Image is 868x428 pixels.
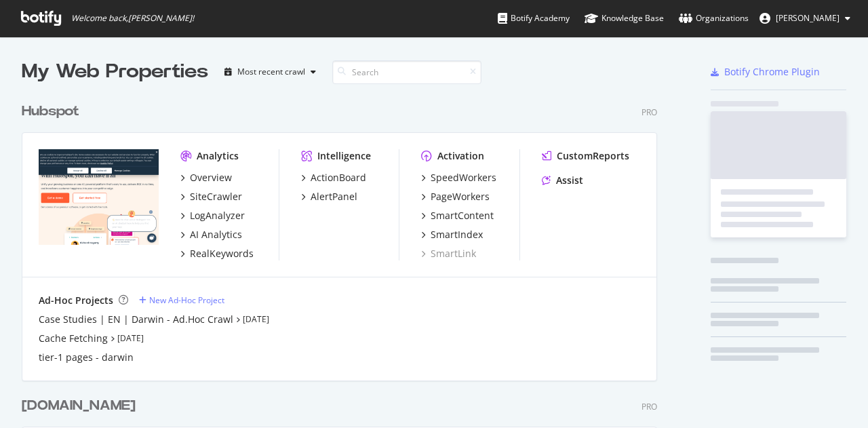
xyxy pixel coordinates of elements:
a: ActionBoard [301,171,366,184]
div: Overview [190,171,232,184]
div: Pro [642,106,657,118]
div: LogAnalyzer [190,209,245,222]
a: SpeedWorkers [421,171,496,184]
div: Analytics [197,149,239,163]
button: [PERSON_NAME] [749,7,861,29]
div: AI Analytics [190,228,242,241]
a: Assist [542,174,583,187]
a: Hubspot [22,102,85,121]
a: CustomReports [542,149,629,163]
div: ActionBoard [311,171,366,184]
span: Welcome back, [PERSON_NAME] ! [71,13,194,24]
div: Intelligence [317,149,371,163]
div: Activation [437,149,484,163]
a: SiteCrawler [180,190,242,203]
div: Organizations [679,12,749,25]
div: [DOMAIN_NAME] [22,396,136,416]
button: Most recent crawl [219,61,321,83]
a: [DATE] [117,332,144,344]
div: Botify Chrome Plugin [724,65,820,79]
a: AI Analytics [180,228,242,241]
div: Assist [556,174,583,187]
div: Pro [642,401,657,412]
a: [DATE] [243,313,269,325]
div: Ad-Hoc Projects [39,294,113,307]
input: Search [332,60,481,84]
div: SiteCrawler [190,190,242,203]
a: SmartLink [421,247,476,260]
div: Knowledge Base [585,12,664,25]
a: RealKeywords [180,247,254,260]
a: SmartIndex [421,228,483,241]
div: Most recent crawl [237,68,305,76]
div: CustomReports [557,149,629,163]
div: Hubspot [22,102,79,121]
div: SmartContent [431,209,494,222]
a: AlertPanel [301,190,357,203]
div: New Ad-Hoc Project [149,294,224,306]
div: My Web Properties [22,58,208,85]
img: hubspot.com [39,149,159,246]
div: RealKeywords [190,247,254,260]
a: Overview [180,171,232,184]
a: New Ad-Hoc Project [139,294,224,306]
div: SmartIndex [431,228,483,241]
div: AlertPanel [311,190,357,203]
a: LogAnalyzer [180,209,245,222]
a: PageWorkers [421,190,490,203]
div: SpeedWorkers [431,171,496,184]
a: SmartContent [421,209,494,222]
div: Botify Academy [498,12,570,25]
a: tier-1 pages - darwin [39,351,134,364]
a: Case Studies | EN | Darwin - Ad.Hoc Crawl [39,313,233,326]
a: [DOMAIN_NAME] [22,396,141,416]
div: PageWorkers [431,190,490,203]
a: Cache Fetching [39,332,108,345]
span: Victor Pan [776,12,840,24]
a: Botify Chrome Plugin [711,65,820,79]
